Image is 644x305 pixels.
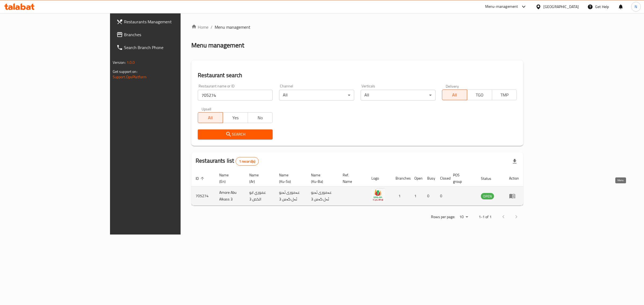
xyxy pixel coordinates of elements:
[494,91,515,99] span: TMP
[112,28,218,41] a: Branches
[198,112,223,123] button: All
[453,172,470,185] span: POS group
[219,172,239,185] span: Name (En)
[467,90,492,100] button: TGO
[505,170,523,187] th: Action
[343,172,360,185] span: Ref. Name
[391,187,410,206] td: 1
[444,91,465,99] span: All
[431,214,455,220] p: Rows per page:
[124,44,213,51] span: Search Branch Phone
[223,112,248,123] button: Yes
[367,170,391,187] th: Logo
[113,68,137,75] span: Get support on:
[198,90,273,101] input: Search for restaurant name or ID..
[198,129,273,139] button: Search
[191,24,523,30] nav: breadcrumb
[191,41,244,50] h2: Menu management
[236,159,259,164] span: 1 record(s)
[492,90,517,100] button: TMP
[457,213,470,221] div: Rows per page:
[508,155,521,168] div: Export file
[200,114,221,122] span: All
[436,187,449,206] td: 0
[202,107,211,111] label: Upsell
[248,112,273,123] button: No
[481,193,494,199] span: OPEN
[275,187,307,206] td: عەموری ئەبو ئەل گەس 3
[410,170,423,187] th: Open
[198,71,517,79] h2: Restaurant search
[191,170,523,206] table: enhanced table
[112,15,218,28] a: Restaurants Management
[225,114,246,122] span: Yes
[481,193,494,199] div: OPEN
[215,24,250,30] span: Menu management
[371,188,385,202] img: Amore Abu Alkass 3
[391,170,410,187] th: Branches
[311,172,332,185] span: Name (Ku-Ba)
[361,90,436,101] div: All
[423,170,436,187] th: Busy
[279,172,300,185] span: Name (Ku-So)
[423,187,436,206] td: 0
[410,187,423,206] td: 1
[113,73,147,80] a: Support.OpsPlatform
[635,4,637,10] span: N
[479,214,492,220] p: 1-1 of 1
[481,175,498,182] span: Status
[196,157,259,166] h2: Restaurants list
[543,4,579,10] div: [GEOGRAPHIC_DATA]
[196,175,206,182] span: ID
[124,18,213,25] span: Restaurants Management
[113,59,126,66] span: Version:
[307,187,339,206] td: عەموری ئەبو ئەل گەس 3
[249,172,268,185] span: Name (Ar)
[124,31,213,38] span: Branches
[112,41,218,54] a: Search Branch Phone
[250,114,271,122] span: No
[442,90,467,100] button: All
[127,59,135,66] span: 1.0.0
[469,91,490,99] span: TGO
[245,187,275,206] td: عموري ابو الكص 3
[279,90,354,101] div: All
[236,157,259,166] div: Total records count
[436,170,449,187] th: Closed
[215,187,245,206] td: Amore Abu Alkass 3
[446,84,459,88] label: Delivery
[485,3,518,10] div: Menu-management
[202,131,268,138] span: Search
